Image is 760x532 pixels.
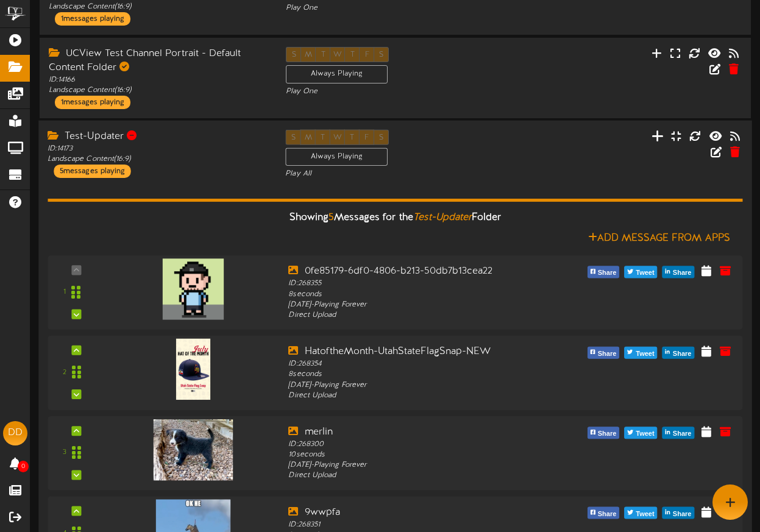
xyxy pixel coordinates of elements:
[38,205,752,232] div: Showing Messages for the Folder
[633,267,656,280] span: Tweet
[595,347,619,361] span: Share
[624,266,657,278] button: Tweet
[662,507,695,519] button: Share
[286,65,388,83] div: Always Playing
[670,267,694,280] span: Share
[288,391,559,401] div: Direct Upload
[288,439,559,460] div: ID: 268300 10 seconds
[624,347,657,359] button: Tweet
[413,213,472,224] i: Test-Updater
[633,508,656,521] span: Tweet
[588,347,620,359] button: Share
[588,427,620,439] button: Share
[288,279,559,300] div: ID: 268355 8 seconds
[588,266,620,278] button: Share
[288,310,559,321] div: Direct Upload
[624,427,657,439] button: Tweet
[670,347,694,361] span: Share
[285,169,505,179] div: Play All
[285,148,388,166] div: Always Playing
[48,144,267,165] div: ID: 14173 Landscape Content ( 16:9 )
[55,12,130,26] div: 1 messages playing
[329,213,334,224] span: 5
[288,380,559,391] div: [DATE] - Playing Forever
[18,461,29,472] span: 0
[288,461,559,471] div: [DATE] - Playing Forever
[662,427,695,439] button: Share
[288,425,559,439] div: merlin
[48,130,267,144] div: Test-Updater
[55,96,130,109] div: 1 messages playing
[662,347,695,359] button: Share
[633,428,656,441] span: Tweet
[662,266,695,278] button: Share
[588,507,620,519] button: Share
[49,75,268,96] div: ID: 14166 Landscape Content ( 16:9 )
[595,428,619,441] span: Share
[288,265,559,279] div: 0fe85179-6df0-4806-b213-50db7b13cea22
[154,419,233,480] img: a9077e51-b487-4a6a-8d1f-ce9e9aea8fad.png
[595,508,619,521] span: Share
[163,259,224,320] img: 718c1e40-edbc-4de1-953a-1f11dd4e8bd5.png
[288,346,559,360] div: HatoftheMonth-UtahStateFlagSnap-NEW
[54,165,130,178] div: 5 messages playing
[595,267,619,280] span: Share
[624,507,657,519] button: Tweet
[49,47,268,75] div: UCView Test Channel Portrait - Default Content Folder
[584,232,734,247] button: Add Message From Apps
[286,87,505,97] div: Play One
[633,347,656,361] span: Tweet
[176,339,210,400] img: 36863c43-9473-401c-9fe4-62ff7dc24b05.png
[288,300,559,310] div: [DATE] - Playing Forever
[670,428,694,441] span: Share
[286,3,505,13] div: Play One
[3,421,27,445] div: DD
[288,506,559,520] div: 9wwpfa
[288,360,559,380] div: ID: 268354 8 seconds
[670,508,694,521] span: Share
[288,471,559,481] div: Direct Upload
